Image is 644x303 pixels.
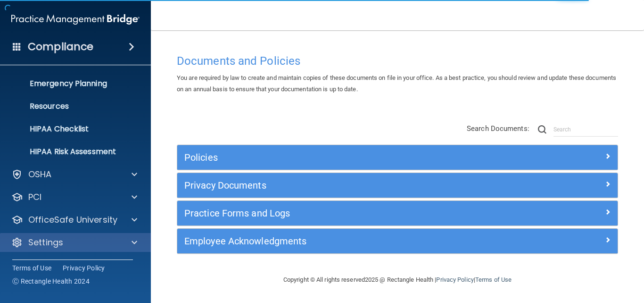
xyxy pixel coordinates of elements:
[28,214,117,225] p: OfficeSafe University
[538,125,546,134] img: ic-search.3b580494.png
[177,55,618,67] h4: Documents and Policies
[11,214,137,225] a: OfficeSafe University
[184,208,501,218] h5: Practice Forms and Logs
[28,191,41,203] p: PCI
[11,10,140,29] img: PMB logo
[6,124,135,134] p: HIPAA Checklist
[184,236,501,246] h5: Employee Acknowledgments
[177,74,616,93] span: You are required by law to create and maintain copies of these documents on file in your office. ...
[6,102,135,111] p: Resources
[63,263,105,273] a: Privacy Policy
[6,79,135,88] p: Emergency Planning
[184,150,611,165] a: Policies
[28,169,52,180] p: OSHA
[184,180,501,190] h5: Privacy Documents
[436,276,473,283] a: Privacy Policy
[12,263,51,273] a: Terms of Use
[28,237,63,248] p: Settings
[184,152,501,163] h5: Policies
[184,178,611,193] a: Privacy Documents
[475,276,512,283] a: Terms of Use
[11,191,137,203] a: PCI
[28,40,93,53] h4: Compliance
[12,277,90,286] span: Ⓒ Rectangle Health 2024
[553,122,618,137] input: Search
[467,124,529,133] span: Search Documents:
[225,265,570,295] div: Copyright © All rights reserved 2025 @ Rectangle Health | |
[184,234,611,249] a: Employee Acknowledgments
[11,169,137,180] a: OSHA
[184,206,611,221] a: Practice Forms and Logs
[6,147,135,156] p: HIPAA Risk Assessment
[11,237,137,248] a: Settings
